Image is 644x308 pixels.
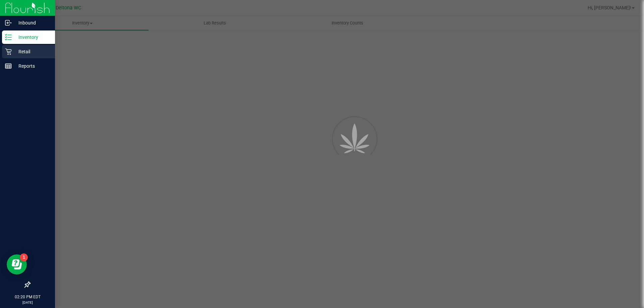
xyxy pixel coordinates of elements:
[5,63,12,69] inline-svg: Reports
[5,34,12,41] inline-svg: Inventory
[3,300,52,305] p: [DATE]
[5,48,12,55] inline-svg: Retail
[12,19,52,27] p: Inbound
[7,254,27,274] iframe: Resource center
[5,19,12,26] inline-svg: Inbound
[12,48,52,56] p: Retail
[3,294,52,300] p: 02:20 PM EDT
[12,33,52,41] p: Inventory
[20,253,28,261] iframe: Resource center unread badge
[12,62,52,70] p: Reports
